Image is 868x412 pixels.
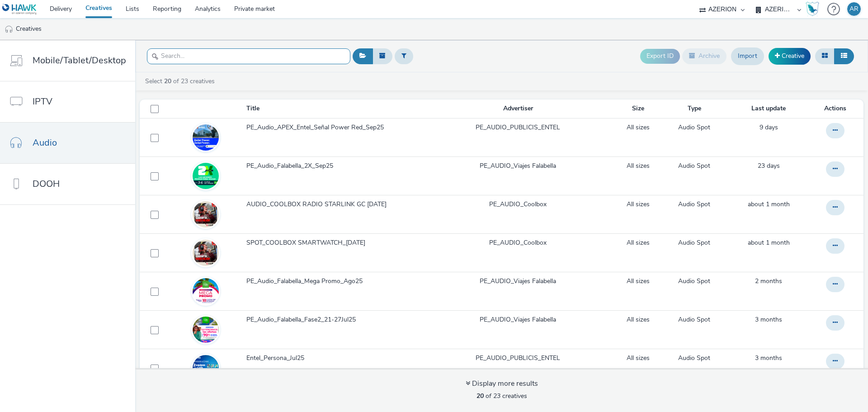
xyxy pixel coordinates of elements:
a: All sizes [627,277,650,286]
img: audio [5,25,14,34]
span: of 23 creatives [476,392,527,400]
a: Select of 23 creatives [144,77,218,85]
a: Creative [769,48,811,64]
th: Size [614,99,661,118]
a: Audio Spot [678,315,710,324]
a: PE_AUDIO_Viajes Falabella [480,315,556,324]
a: 16 September 2025, 0:04 [758,161,780,170]
span: 23 days [758,161,780,170]
a: PE_AUDIO_Coolbox [489,200,547,209]
a: Audio Spot [678,277,710,286]
a: All sizes [627,161,650,170]
a: All sizes [627,238,650,247]
a: All sizes [627,354,650,363]
img: 50e4c15d-36f2-49e3-a052-52cd13721396.jpg [193,201,219,227]
th: Advertiser [422,99,614,118]
a: PE_AUDIO_Coolbox [489,238,547,247]
a: PE_AUDIO_PUBLICIS_ENTEL [476,354,560,363]
div: AR [849,2,859,16]
a: All sizes [627,315,650,324]
img: 3707b5fd-7f11-45be-9a0a-d4ec5d5cceda.jpg [193,317,219,343]
a: PE_Audio_Falabella_Fase2_21-27Jul25 [246,315,421,329]
span: Audio [33,136,57,149]
a: Audio Spot [678,354,710,363]
a: 25 August 2025, 22:59 [748,238,790,247]
a: Entel_Persona_Jul25 [246,354,421,367]
th: Actions [811,99,863,118]
a: 30 September 2025, 3:42 [759,123,778,132]
span: PE_Audio_Falabella_Fase2_21-27Jul25 [246,315,359,324]
button: Archive [682,48,726,64]
img: b09154d1-92b3-4407-844b-7d2d027b6495.jpeg [193,124,219,151]
a: 25 August 2025, 23:01 [748,200,790,209]
a: PE_Audio_Falabella_Mega Promo_Ago25 [246,277,421,290]
img: Hawk Academy [806,2,819,16]
button: Export ID [640,49,680,63]
span: PE_Audio_Falabella_Mega Promo_Ago25 [246,277,366,286]
a: SPOT_COOLBOX SMARTWATCH_[DATE] [246,238,421,252]
span: Mobile/Tablet/Desktop [33,54,126,67]
button: Table [834,48,854,64]
a: All sizes [627,123,650,132]
a: Import [731,47,764,65]
img: 8d7226e4-89e3-4643-b630-a378ee89a105.png [193,163,219,189]
span: PE_Audio_Falabella_2X_Sep25 [246,161,337,170]
span: 3 months [755,354,782,362]
a: PE_AUDIO_PUBLICIS_ENTEL [476,123,560,132]
a: PE_AUDIO_Viajes Falabella [480,277,556,286]
a: 5 August 2025, 4:26 [755,277,782,286]
strong: 20 [164,77,171,85]
a: 18 July 2025, 22:46 [755,354,782,363]
button: Grid [815,48,835,64]
img: 2894a974-7618-4994-80eb-1b2fea5897a3.png [193,355,219,381]
span: SPOT_COOLBOX SMARTWATCH_[DATE] [246,238,369,247]
a: Audio Spot [678,238,710,247]
th: Title [245,99,422,118]
input: Search... [147,48,350,64]
a: All sizes [627,200,650,209]
th: Type [662,99,727,118]
span: IPTV [33,95,52,108]
span: PE_Audio_APEX_Entel_Señal Power Red_Sep25 [246,123,387,132]
a: PE_AUDIO_Viajes Falabella [480,161,556,170]
span: 2 months [755,277,782,285]
img: 5db81be5-9cf2-4718-a970-e645ac2f3738.jpg [193,240,219,266]
a: AUDIO_COOLBOX RADIO STARLINK GC [DATE] [246,200,421,213]
a: PE_Audio_Falabella_2X_Sep25 [246,161,421,175]
a: PE_Audio_APEX_Entel_Señal Power Red_Sep25 [246,123,421,137]
span: AUDIO_COOLBOX RADIO STARLINK GC [DATE] [246,200,390,209]
span: about 1 month [748,200,790,208]
img: 7b20638e-a00e-41e4-afb7-a0ac432214b0.jpg [193,278,219,304]
img: undefined Logo [2,4,37,15]
span: 9 days [759,123,778,132]
div: Display more results [466,379,538,389]
a: Audio Spot [678,161,710,170]
strong: 20 [476,392,484,400]
span: Entel_Persona_Jul25 [246,354,308,363]
a: Hawk Academy [806,2,823,16]
a: Audio Spot [678,200,710,209]
span: about 1 month [748,238,790,247]
th: Last update [726,99,811,118]
a: Audio Spot [678,123,710,132]
span: DOOH [33,177,60,190]
a: 21 July 2025, 23:55 [755,315,782,324]
span: 3 months [755,315,782,324]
